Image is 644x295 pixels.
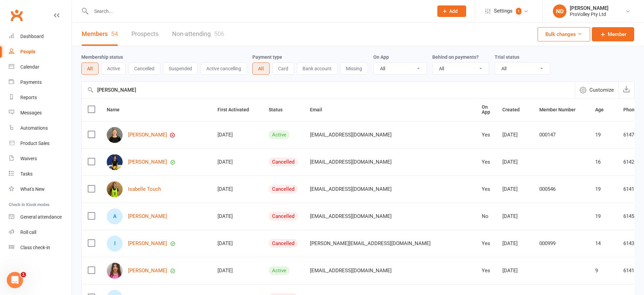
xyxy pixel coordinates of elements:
[516,8,521,15] span: 1
[20,64,39,70] div: Calendar
[20,186,45,192] div: What's New
[128,268,167,274] a: [PERSON_NAME]
[252,54,282,60] label: Payment type
[608,30,626,38] span: Member
[595,159,611,165] div: 16
[310,264,392,277] span: [EMAIL_ADDRESS][DOMAIN_NAME]
[9,225,71,240] a: Roll call
[482,159,490,165] div: Yes
[595,106,611,114] button: Age
[20,79,42,85] div: Payments
[9,90,71,105] a: Reports
[252,62,270,75] button: All
[20,214,62,220] div: General attendance
[101,62,126,75] button: Active
[340,62,368,75] button: Missing
[20,95,37,100] div: Reports
[570,5,608,11] div: [PERSON_NAME]
[20,229,36,235] div: Roll call
[107,236,123,252] div: I
[494,3,513,19] span: Settings
[437,5,466,17] button: Add
[310,107,330,112] span: Email
[82,22,118,46] a: Members54
[595,241,611,246] div: 14
[595,132,611,138] div: 19
[502,186,527,192] div: [DATE]
[9,166,71,182] a: Tasks
[9,105,71,121] a: Messages
[217,214,256,219] div: [DATE]
[81,54,123,60] label: Membership status
[217,107,256,112] span: First Activated
[310,106,330,114] button: Email
[269,107,290,112] span: Status
[217,241,256,246] div: [DATE]
[269,212,298,221] div: Cancelled
[310,237,431,250] span: [PERSON_NAME][EMAIL_ADDRESS][DOMAIN_NAME]
[107,106,127,114] button: Name
[9,59,71,75] a: Calendar
[272,62,294,75] button: Card
[9,182,71,197] a: What's New
[269,266,290,275] div: Active
[539,106,583,114] button: Member Number
[539,132,583,138] div: 000147
[575,82,618,98] button: Customize
[81,62,99,75] button: All
[172,22,224,46] a: Non-attending506
[310,183,392,196] span: [EMAIL_ADDRESS][DOMAIN_NAME]
[107,208,123,224] div: A
[449,8,458,14] span: Add
[595,214,611,219] div: 19
[9,75,71,90] a: Payments
[20,245,50,250] div: Class check-in
[482,132,490,138] div: Yes
[502,159,527,165] div: [DATE]
[269,185,298,193] div: Cancelled
[432,54,479,60] label: Behind on payments?
[502,107,527,112] span: Created
[217,106,256,114] button: First Activated
[163,62,198,75] button: Suspended
[482,241,490,246] div: Yes
[538,27,590,41] button: Bulk changes
[595,268,611,274] div: 9
[502,106,527,114] button: Created
[20,34,44,39] div: Dashboard
[217,268,256,274] div: [DATE]
[128,241,167,246] a: [PERSON_NAME]
[482,268,490,274] div: Yes
[217,159,256,165] div: [DATE]
[128,62,160,75] button: Cancelled
[8,7,25,24] a: Clubworx
[9,29,71,44] a: Dashboard
[9,136,71,151] a: Product Sales
[9,151,71,166] a: Waivers
[297,62,337,75] button: Bank account
[310,155,392,168] span: [EMAIL_ADDRESS][DOMAIN_NAME]
[201,62,247,75] button: Active cancelling
[128,214,167,219] a: [PERSON_NAME]
[553,4,566,18] div: ND
[217,186,256,192] div: [DATE]
[589,86,614,94] span: Customize
[9,209,71,225] a: General attendance kiosk mode
[269,239,298,248] div: Cancelled
[20,125,48,131] div: Automations
[9,240,71,255] a: Class kiosk mode
[595,107,611,112] span: Age
[539,241,583,246] div: 000999
[128,186,161,192] a: Isabelle Touch
[502,241,527,246] div: [DATE]
[269,130,290,139] div: Active
[20,156,37,161] div: Waivers
[131,22,159,46] a: Prospects
[128,159,167,165] a: [PERSON_NAME]
[111,30,118,37] div: 54
[217,132,256,138] div: [DATE]
[539,186,583,192] div: 000546
[502,214,527,219] div: [DATE]
[7,272,23,288] iframe: Intercom live chat
[502,132,527,138] div: [DATE]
